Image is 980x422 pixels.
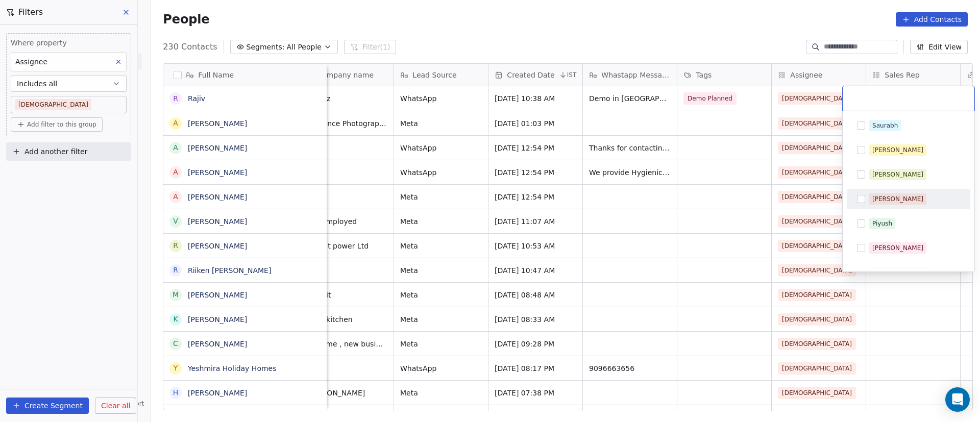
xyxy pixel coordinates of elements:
[872,170,923,179] div: [PERSON_NAME]
[872,243,923,253] div: [PERSON_NAME]
[872,194,923,204] div: [PERSON_NAME]
[872,121,898,130] div: Saurabh
[872,145,923,155] div: [PERSON_NAME]
[872,219,892,228] div: Piyush
[847,115,970,307] div: Suggestions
